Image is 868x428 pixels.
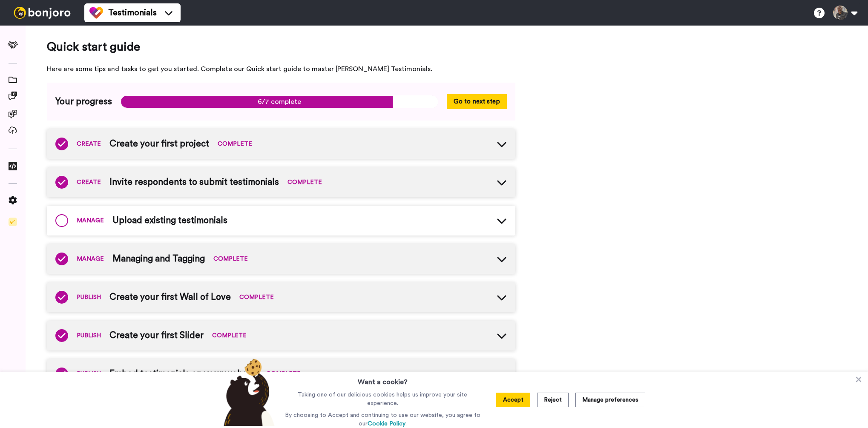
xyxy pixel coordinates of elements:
[109,138,209,150] span: Create your first project
[109,368,258,380] span: Embed testimonials on your website
[109,329,204,342] span: Create your first Slider
[89,6,103,20] img: tm-color.svg
[537,393,569,407] button: Reject
[496,393,530,407] button: Accept
[77,293,101,302] span: PUBLISH
[47,38,515,55] span: Quick start guide
[121,95,438,108] span: 6/7 complete
[283,411,483,428] p: By choosing to Accept and continuing to use our website, you agree to our .
[109,291,231,304] span: Create your first Wall of Love
[239,293,274,302] span: COMPLETE
[77,216,104,225] span: MANAGE
[77,331,101,340] span: PUBLISH
[9,218,17,226] img: Checklist.svg
[77,140,101,148] span: CREATE
[108,7,157,19] span: Testimonials
[55,95,112,108] span: Your progress
[47,64,515,74] span: Here are some tips and tasks to get you started. Complete our Quick start guide to master [PERSON...
[447,94,507,109] button: Go to next step
[112,214,227,227] span: Upload existing testimonials
[109,176,279,189] span: Invite respondents to submit testimonials
[266,370,301,378] span: COMPLETE
[112,253,205,265] span: Managing and Tagging
[287,178,322,187] span: COMPLETE
[216,358,279,426] img: bear-with-cookie.png
[77,178,101,187] span: CREATE
[10,7,74,19] img: bj-logo-header-white.svg
[213,255,248,263] span: COMPLETE
[575,393,645,407] button: Manage preferences
[283,391,483,408] p: Taking one of our delicious cookies helps us improve your site experience.
[77,255,104,263] span: MANAGE
[358,372,408,387] h3: Want a cookie?
[218,140,252,148] span: COMPLETE
[77,370,101,378] span: PUBLISH
[368,421,405,427] a: Cookie Policy
[212,331,247,340] span: COMPLETE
